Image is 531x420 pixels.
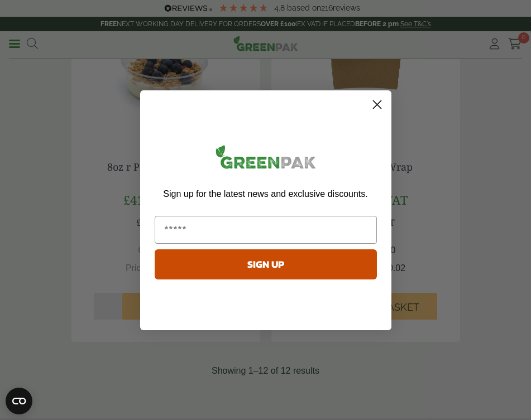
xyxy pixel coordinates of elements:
[155,216,377,244] input: Email
[155,141,377,178] img: greenpak_logo
[6,388,32,414] button: Open CMP widget
[163,189,367,199] span: Sign up for the latest news and exclusive discounts.
[155,249,377,279] button: SIGN UP
[367,95,387,114] button: Close dialog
